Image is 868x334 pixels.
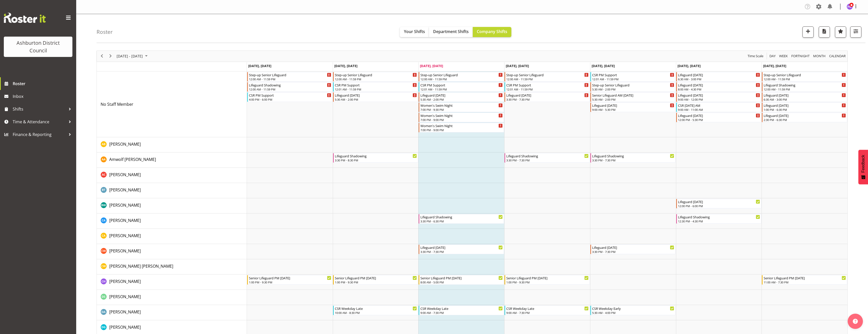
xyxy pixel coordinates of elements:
span: Time Scale [747,53,764,59]
button: Previous [99,53,105,59]
a: [PERSON_NAME] [109,248,141,254]
div: Senior Lifeguard PM [DATE] [420,275,503,280]
div: No Staff Member"s event - Lifeguard Sunday Begin From Sunday, October 12, 2025 at 6:30:00 AM GMT+... [762,92,847,102]
span: Fortnight [791,53,810,59]
span: [PERSON_NAME] [109,248,141,254]
button: Fortnight [791,53,811,59]
div: No Staff Member"s event - CSR PM Support Begin From Thursday, October 9, 2025 at 12:01:00 AM GMT+... [504,82,590,92]
div: Step-up Senior Lifeguard [249,72,331,77]
div: Step-up Senior Lifeguard [592,82,674,87]
div: Lifeguard [DATE] [592,245,674,250]
div: Lifeguard [DATE] [506,93,589,98]
span: [PERSON_NAME] [109,294,141,299]
span: [DATE] - [DATE] [116,53,143,59]
div: 1:00 PM - 9:30 PM [335,280,417,284]
div: No Staff Member"s event - CSR Saturday AM Begin From Saturday, October 11, 2025 at 9:00:00 AM GMT... [676,102,762,112]
div: next period [106,51,115,62]
div: Amwolf Artz"s event - Lifeguard Shadowing Begin From Tuesday, October 7, 2025 at 3:30:00 PM GMT+1... [333,153,418,163]
a: [PERSON_NAME] [109,309,141,315]
div: 9:00 AM - 11:00 AM [678,108,760,112]
div: 10:00 AM - 8:30 PM [335,311,417,315]
div: 12:01 AM - 11:59 PM [506,87,589,91]
button: Highlight an important date within the roster. [835,26,846,38]
div: 12:00 AM - 11:59 PM [335,77,417,81]
h4: Roster [97,29,113,35]
button: Download a PDF of the roster according to the set date range. [819,26,830,38]
div: No Staff Member"s event - CSR PM Support Begin From Friday, October 10, 2025 at 12:01:00 AM GMT+1... [590,72,676,82]
div: Deborah Anderson"s event - CSR Weekday Late Begin From Wednesday, October 8, 2025 at 9:00:00 AM G... [419,306,504,315]
div: 6:30 AM - 3:00 PM [678,77,760,81]
img: Rosterit website logo [4,13,46,23]
div: Senior Lifeguard PM [DATE] [506,275,589,280]
div: 7:00 PM - 9:30 PM [420,108,503,112]
td: Darlene Parlane resource [97,290,247,305]
div: CSR PM Support [592,72,674,77]
a: [PERSON_NAME] [PERSON_NAME] [109,263,173,269]
div: Lifeguard Shadowing [678,214,760,219]
div: No Staff Member"s event - Lifeguard Saturday Begin From Saturday, October 11, 2025 at 6:30:00 AM ... [676,72,762,82]
td: No Staff Member resource [97,71,247,137]
div: Lifeguard Shadowing [249,82,331,87]
div: Deborah Anderson"s event - CSR Weekday Late Begin From Tuesday, October 7, 2025 at 10:00:00 AM GM... [333,306,418,315]
div: 9:00 AM - 7:30 PM [420,311,503,315]
div: 8:00 AM - 5:00 PM [420,280,503,284]
div: 3:30 PM - 6:30 PM [420,219,503,223]
div: 5:30 AM - 4:00 PM [592,311,674,315]
span: Shifts [13,105,66,113]
button: Timeline Week [778,53,789,59]
td: Charlotte Bota Wilson resource [97,259,247,275]
div: No Staff Member"s event - Step-up Senior Lifeguard Begin From Sunday, October 12, 2025 at 12:00:0... [762,72,847,82]
div: No Staff Member"s event - Lifeguard Friday Begin From Friday, October 10, 2025 at 9:00:00 AM GMT+... [590,102,676,112]
span: Week [779,53,788,59]
div: Lifeguard Shadowing [420,214,503,219]
span: Finance & Reporting [13,131,66,138]
div: 3:30 PM - 7:30 PM [592,250,674,254]
div: No Staff Member"s event - Step-up Senior Lifeguard Begin From Friday, October 10, 2025 at 5:30:00... [590,82,676,92]
a: [PERSON_NAME] [109,233,141,239]
td: Amwolf Artz resource [97,153,247,168]
div: 7:00 PM - 9:00 PM [420,118,503,122]
div: Senior Lifeguard PM [DATE] [764,275,846,280]
div: Lifeguard [DATE] [764,103,846,108]
span: [DATE], [DATE] [334,64,357,68]
div: No Staff Member"s event - CSR PM Support Begin From Monday, October 6, 2025 at 4:00:00 PM GMT+13:... [247,92,333,102]
span: Day [769,53,776,59]
div: Lifeguard [DATE] [678,93,760,98]
div: No Staff Member"s event - Senior Lifeguard AM Friday Begin From Friday, October 10, 2025 at 5:30:... [590,92,676,102]
div: 3:30 PM - 7:30 PM [506,97,589,101]
div: No Staff Member"s event - Lifeguard Saturday Begin From Saturday, October 11, 2025 at 12:00:00 PM... [676,113,762,122]
div: Deborah Anderson"s event - CSR Weekday Early Begin From Friday, October 10, 2025 at 5:30:00 AM GM... [590,306,676,315]
div: Charlie Wilson"s event - Lifeguard Friday Begin From Friday, October 10, 2025 at 3:30:00 PM GMT+1... [590,245,676,254]
span: calendar [829,53,846,59]
span: [PERSON_NAME] [109,172,141,177]
div: No Staff Member"s event - Lifeguard Saturday Begin From Saturday, October 11, 2025 at 9:00:00 AM ... [676,92,762,102]
div: No Staff Member"s event - Women's Swim Night Begin From Wednesday, October 8, 2025 at 7:00:00 PM ... [419,102,504,112]
div: Lifeguard [DATE] [678,72,760,77]
div: 12:00 PM - 6:00 PM [678,204,760,208]
div: Ashburton District Council [9,39,67,54]
span: Department Shifts [433,29,469,34]
div: No Staff Member"s event - Lifeguard Sunday Begin From Sunday, October 12, 2025 at 2:30:00 PM GMT+... [762,113,847,122]
span: [DATE], [DATE] [506,64,529,68]
div: Lifeguard [DATE] [420,93,503,98]
div: 12:01 AM - 11:59 PM [335,87,417,91]
div: Step-up Senior Lifeguard [764,72,846,77]
div: CSR Weekday Late [420,306,503,311]
div: October 06 - 12, 2025 [115,51,151,62]
a: [PERSON_NAME] [109,187,141,193]
div: Senior Lifeguard PM [DATE] [249,275,331,280]
div: 5:30 AM - 2:00 PM [335,97,417,101]
div: 4:00 PM - 6:00 PM [249,97,331,101]
a: [PERSON_NAME] [109,278,141,284]
div: Lifeguard Shadowing [506,153,589,158]
span: Company Shifts [477,29,507,34]
div: 12:00 AM - 11:59 PM [249,87,331,91]
div: Charlotte Hydes"s event - Senior Lifeguard PM Thursday Begin From Thursday, October 9, 2025 at 1:... [504,275,590,285]
div: CSR PM Support [249,93,331,98]
button: Add a new shift [802,26,814,38]
div: Senior Lifeguard PM [DATE] [335,275,417,280]
div: Lifeguard [DATE] [678,82,760,87]
button: Timeline Month [812,53,827,59]
td: Bailey Tait resource [97,183,247,198]
span: [PERSON_NAME] [109,187,141,193]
